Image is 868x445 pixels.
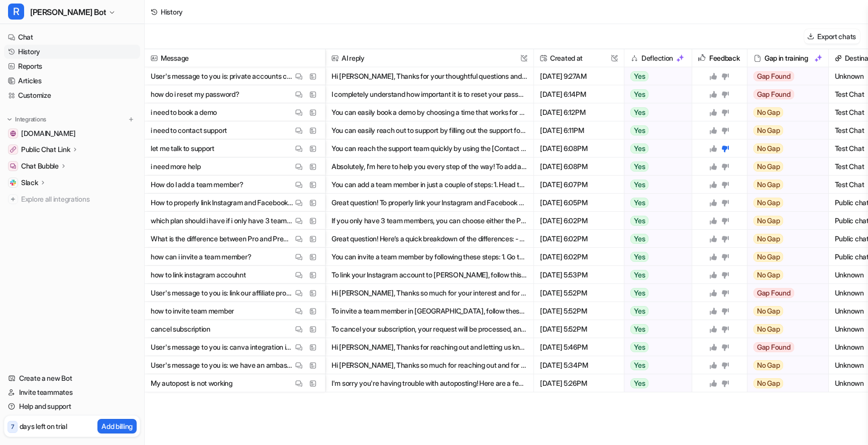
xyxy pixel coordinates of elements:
button: No Gap [747,248,822,266]
span: R [8,4,24,20]
span: Yes [630,143,648,154]
img: Public Chat Link [10,146,16,153]
a: Invite teammates [4,385,140,399]
span: [DATE] 6:02PM [538,230,620,248]
img: expand menu [6,116,13,123]
button: No Gap [747,266,822,284]
button: No Gap [747,139,822,158]
button: Yes [624,338,686,356]
span: No Gap [753,162,784,172]
span: Yes [630,234,648,244]
span: [DATE] 6:08PM [538,158,620,176]
span: No Gap [753,360,784,370]
button: Gap Found [747,67,822,85]
button: No Gap [747,176,822,194]
button: You can reach the support team quickly by using the [Contact Us form]([URL][DOMAIN_NAME]—you’ll g... [332,139,527,158]
span: No Gap [753,324,784,334]
button: Great question! To properly link your Instagram and Facebook accounts, it's important to select "... [332,194,527,212]
p: User's message to you is: we have an ambassador program (free [PERSON_NAME] if they post once a m... [151,356,293,374]
p: how can i invite a team member? [151,248,251,266]
a: Articles [4,74,140,88]
span: Yes [630,252,648,262]
button: To invite a team member in [GEOGRAPHIC_DATA], follow these steps: - Go to Billing > Manage Subscr... [332,302,527,320]
span: [DATE] 6:08PM [538,139,620,158]
img: menu_add.svg [128,116,135,123]
a: Help and support [4,399,140,413]
button: No Gap [747,194,822,212]
button: Yes [624,121,686,139]
span: [DOMAIN_NAME] [21,128,75,138]
img: explore all integrations [8,194,18,204]
button: Hi [PERSON_NAME], Thanks for reaching out and letting us know about the issue. We're aware that t... [332,338,527,356]
span: [DATE] 6:14PM [538,85,620,103]
p: Chat Bubble [21,161,59,171]
span: Yes [630,198,648,208]
img: Slack [10,180,16,186]
span: Gap Found [753,342,794,352]
button: Yes [624,284,686,302]
p: Add billing [101,421,133,431]
button: Yes [624,248,686,266]
button: Yes [624,320,686,338]
button: Yes [624,139,686,158]
span: Yes [630,71,648,81]
button: Yes [624,103,686,121]
p: i need to book a demo [151,103,217,121]
p: User's message to you is: private accounts cannot be tagged/collaborators when autoposting using ... [151,67,293,85]
p: How do I add a team member? [151,176,243,194]
span: AI reply [330,49,529,67]
p: My autopost is not working [151,374,233,392]
button: Yes [624,230,686,248]
button: No Gap [747,320,822,338]
a: Reports [4,59,140,73]
span: Created at [538,49,620,67]
span: Yes [630,107,648,117]
span: Yes [630,324,648,334]
button: You can add a team member in just a couple of steps: 1. Head to your Organization settings (top l... [332,176,527,194]
span: No Gap [753,378,784,388]
span: Gap Found [753,71,794,81]
button: Gap Found [747,284,822,302]
button: Add billing [97,419,137,433]
span: Yes [630,125,648,135]
div: Gap in training [751,49,824,67]
span: No Gap [753,180,784,190]
p: which plan should i have if i only have 3 team members? [151,212,293,230]
span: Yes [630,360,648,370]
div: History [161,7,183,17]
button: No Gap [747,103,822,121]
button: To cancel your subscription, your request will be processed, and your subscription will be cancel... [332,320,527,338]
span: [DATE] 6:05PM [538,194,620,212]
span: [DATE] 6:07PM [538,176,620,194]
p: let me talk to support [151,139,214,158]
span: [DATE] 9:27AM [538,67,620,85]
a: Customize [4,88,140,102]
button: Export chats [804,29,860,44]
span: Yes [630,216,648,226]
a: getrella.com[DOMAIN_NAME] [4,126,140,140]
span: Yes [630,342,648,352]
span: [DATE] 5:53PM [538,266,620,284]
button: You can invite a team member by following these steps: 1. Go to your Organization settings (top l... [332,248,527,266]
span: Message [149,49,321,67]
h2: Deflection [641,49,673,67]
img: getrella.com [10,130,16,136]
button: Yes [624,158,686,176]
p: i need more help [151,158,201,176]
span: Yes [630,180,648,190]
button: No Gap [747,230,822,248]
span: Yes [630,162,648,172]
img: Chat Bubble [10,163,16,169]
p: Integrations [15,115,46,123]
button: Yes [624,67,686,85]
span: [DATE] 6:11PM [538,121,620,139]
button: Yes [624,356,686,374]
span: Yes [630,288,648,298]
button: No Gap [747,121,822,139]
p: i need to contact support [151,121,227,139]
button: Hi [PERSON_NAME], Thanks for your thoughtful questions and for sharing the videos! To clarify, In... [332,67,527,85]
span: Yes [630,270,648,280]
span: [DATE] 5:52PM [538,284,620,302]
p: how do i reset my password? [151,85,239,103]
p: how to invite team member [151,302,234,320]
